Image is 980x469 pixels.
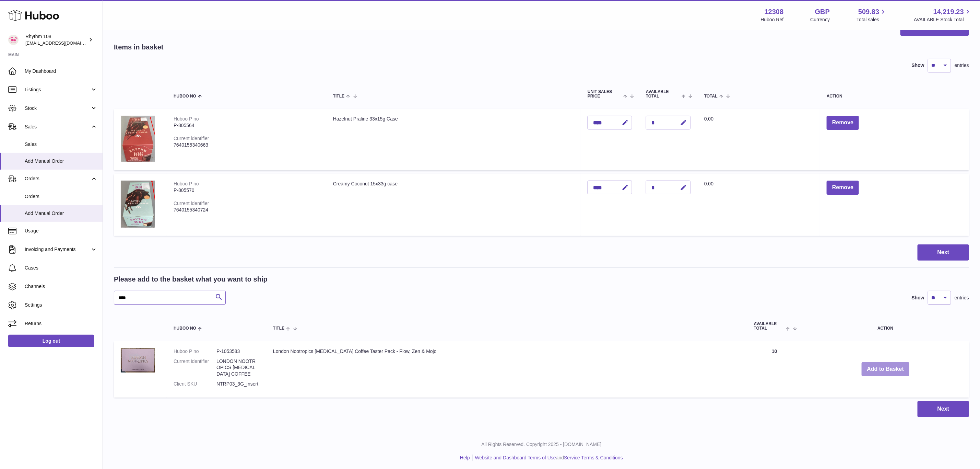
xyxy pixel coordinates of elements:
[473,455,623,461] li: and
[333,94,344,99] span: Title
[174,122,319,129] div: P-805564
[811,16,830,23] div: Currency
[955,62,969,69] span: entries
[121,181,155,228] img: Creamy Coconut 15x33g case
[121,116,155,162] img: Hazelnut Praline 33x15g Case
[25,40,101,46] span: [EMAIL_ADDRESS][DOMAIN_NAME]
[326,174,581,236] td: Creamy Coconut 15x33g case
[25,175,90,182] span: Orders
[174,136,209,141] div: Current identifier
[174,381,216,387] dt: Client SKU
[747,341,802,398] td: 10
[704,94,718,99] span: Total
[857,16,887,23] span: Total sales
[25,158,97,164] span: Add Manual Order
[827,94,962,99] div: Action
[955,295,969,301] span: entries
[8,35,19,45] img: orders@rhythm108.com
[174,181,199,186] div: Huboo P no
[862,362,910,376] button: Add to Basket
[25,265,97,271] span: Cases
[121,348,155,373] img: London Nootropics Adaptogenic Coffee Taster Pack - Flow, Zen & Mojo
[273,326,284,331] span: Title
[588,90,622,99] span: Unit Sales Price
[216,381,259,387] dd: NTRP03_3G_insert
[914,7,972,23] a: 14,219.23 AVAILABLE Stock Total
[918,244,969,261] button: Next
[174,326,196,331] span: Huboo no
[25,141,97,148] span: Sales
[761,16,784,23] div: Huboo Ref
[827,181,859,195] button: Remove
[174,201,209,206] div: Current identifier
[216,358,259,378] dd: LONDON NOOTROPICS [MEDICAL_DATA] COFFEE
[765,7,784,16] strong: 12308
[114,43,164,52] h2: Items in basket
[25,68,97,75] span: My Dashboard
[25,283,97,290] span: Channels
[25,210,97,217] span: Add Manual Order
[174,358,216,378] dt: Current identifier
[460,455,470,460] a: Help
[827,116,859,130] button: Remove
[25,320,97,327] span: Returns
[25,105,90,112] span: Stock
[108,441,975,448] p: All Rights Reserved. Copyright 2025 - [DOMAIN_NAME]
[174,116,199,122] div: Huboo P no
[216,348,259,355] dd: P-1053583
[174,187,319,194] div: P-805570
[475,455,556,460] a: Website and Dashboard Terms of Use
[912,62,924,69] label: Show
[25,33,87,46] div: Rhythm 108
[918,401,969,417] button: Next
[857,7,887,23] a: 509.83 Total sales
[564,455,623,460] a: Service Terms & Conditions
[174,94,196,99] span: Huboo no
[114,275,268,284] h2: Please add to the basket what you want to ship
[25,193,97,200] span: Orders
[704,181,713,186] span: 0.00
[815,7,830,16] strong: GBP
[802,315,969,338] th: Action
[25,302,97,308] span: Settings
[933,7,964,16] span: 14,219.23
[8,335,94,347] a: Log out
[25,228,97,234] span: Usage
[914,16,972,23] span: AVAILABLE Stock Total
[25,87,90,93] span: Listings
[858,7,879,16] span: 509.83
[266,341,747,398] td: London Nootropics [MEDICAL_DATA] Coffee Taster Pack - Flow, Zen & Mojo
[174,142,319,148] div: 7640155340663
[704,116,713,122] span: 0.00
[174,348,216,355] dt: Huboo P no
[326,109,581,170] td: Hazelnut Praline 33x15g Case
[174,207,319,213] div: 7640155340724
[912,295,924,301] label: Show
[646,90,680,99] span: AVAILABLE Total
[754,322,784,331] span: AVAILABLE Total
[25,124,90,130] span: Sales
[25,246,90,253] span: Invoicing and Payments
